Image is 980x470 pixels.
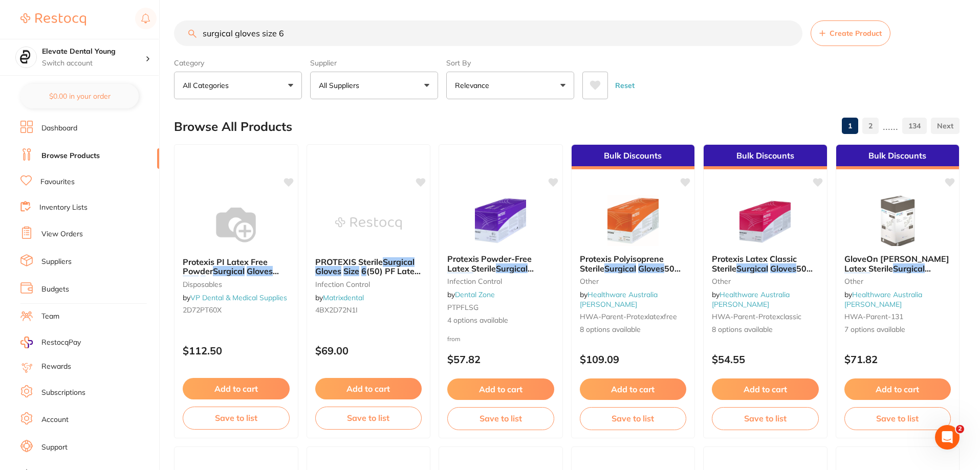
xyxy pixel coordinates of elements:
p: $109.09 [580,353,687,365]
button: Reset [612,72,638,99]
em: Gloves [315,266,341,276]
span: HWA-parent-131 [844,312,903,321]
span: by [447,290,495,299]
a: Dental Zone [455,290,495,299]
p: Switch account [42,58,145,69]
a: Account [41,415,69,425]
b: Protexis Polyisoprene Sterile Surgical Gloves 50 Pairs/Box [580,254,687,273]
button: Save to list [183,407,290,429]
button: Add to cart [315,378,422,399]
em: Size [183,276,199,286]
span: by [183,293,287,302]
a: 1 [842,116,858,136]
span: 2D72PT60X [183,305,222,315]
p: Relevance [455,80,493,91]
img: RestocqPay [20,337,33,348]
em: Size [343,266,359,276]
em: Gloves [247,266,273,276]
div: Bulk Discounts [572,145,695,169]
span: Create Product [830,29,882,37]
em: Surgical [213,266,245,276]
em: Gloves [770,263,796,274]
p: $57.82 [447,353,554,365]
iframe: Intercom live chat [935,425,960,450]
em: Gloves [638,263,664,274]
img: GloveOn Hamilton Latex Sterile Surgical Gloves Powder Free 50 Pairs/Box [864,195,931,246]
span: Protexis Polyisoprene Sterile [580,254,664,273]
img: Restocq Logo [20,13,86,26]
span: 8 options available [712,325,819,335]
em: Gloves [844,273,870,283]
span: from [447,335,461,343]
button: Save to list [844,407,951,430]
em: 6 [201,276,206,286]
a: Budgets [41,284,69,295]
button: Relevance [446,72,574,99]
span: PROTEXIS Sterile [315,257,383,267]
span: by [844,290,922,308]
em: Surgical [736,263,768,274]
a: Rewards [41,362,71,372]
span: by [712,290,790,308]
img: Protexis PI Latex Free Powder Surgical Gloves Size 6 Pack Of 50 [203,198,269,249]
div: Bulk Discounts [704,145,827,169]
span: Powder Free 50 Pairs/Box [844,273,932,292]
p: ...... [883,120,898,132]
span: (50) PF Latex Classic [315,266,421,285]
em: Surgical [383,257,415,267]
span: HWA-parent-protexclassic [712,312,801,321]
span: Protexis Latex Classic Sterile [712,254,797,273]
b: PROTEXIS Sterile Surgical Gloves Size 6 (50) PF Latex Classic [315,257,422,276]
button: Add to cart [447,378,554,400]
em: Gloves [447,273,473,283]
span: Protexis Powder-Free Latex Sterile [447,254,532,273]
img: PROTEXIS Sterile Surgical Gloves Size 6 (50) PF Latex Classic [335,198,402,249]
h4: Elevate Dental Young [42,47,145,57]
img: Elevate Dental Young [16,47,36,68]
small: disposables [183,280,290,288]
span: RestocqPay [41,338,81,348]
span: 8 options available [580,325,687,335]
a: View Orders [41,229,83,239]
a: Inventory Lists [39,203,88,213]
a: Healthware Australia [PERSON_NAME] [580,290,658,308]
a: Team [41,311,59,322]
a: RestocqPay [20,337,81,348]
button: $0.00 in your order [20,84,139,108]
button: Save to list [712,407,819,430]
b: Protexis Latex Classic Sterile Surgical Gloves 50 Pairs/Box [712,254,819,273]
input: Search Products [174,20,802,46]
span: GloveOn [PERSON_NAME] Latex Sterile [844,254,949,273]
a: Support [41,442,68,453]
p: $71.82 [844,353,951,365]
a: Browse Products [41,151,100,161]
span: PTPFLSG [447,303,478,312]
span: by [580,290,658,308]
span: 50 Pairs/Box [712,263,813,283]
p: $69.00 [315,345,422,356]
label: Sort By [446,58,574,68]
span: 2 [956,425,964,433]
label: Supplier [310,58,438,68]
span: 4BX2D72N1I [315,305,358,315]
p: $112.50 [183,345,290,356]
button: All Suppliers [310,72,438,99]
a: Subscriptions [41,388,85,398]
small: infection control [315,280,422,288]
h2: Browse All Products [174,120,292,134]
a: VP Dental & Medical Supplies [190,293,287,302]
img: Protexis Latex Classic Sterile Surgical Gloves 50 Pairs/Box [732,195,798,246]
a: Matrixdental [323,293,364,302]
p: All Suppliers [319,80,363,91]
a: Dashboard [41,123,77,133]
span: 4 options available [447,316,554,326]
p: $54.55 [712,353,819,365]
span: by [315,293,364,302]
small: other [712,277,819,285]
span: Protexis PI Latex Free Powder [183,257,268,276]
button: Add to cart [712,378,819,400]
em: 6 [361,266,366,276]
button: Create Product [811,20,890,46]
button: Add to cart [183,378,290,399]
em: Surgical [893,263,925,274]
